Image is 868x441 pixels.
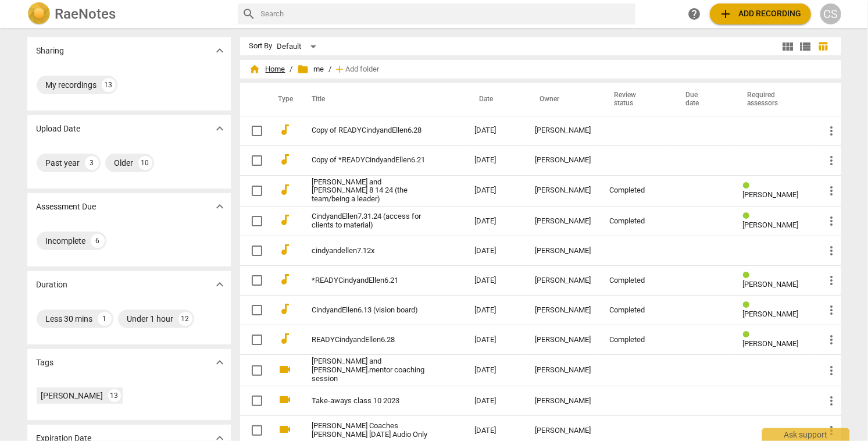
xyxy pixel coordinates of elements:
[278,183,292,197] span: audiotrack
[178,312,192,326] div: 12
[278,123,292,137] span: audiotrack
[242,7,256,21] span: search
[535,366,591,375] div: [PERSON_NAME]
[211,42,228,59] button: Show more
[825,424,839,438] span: more_vert
[27,2,228,26] a: LogoRaeNotes
[211,120,228,137] button: Show more
[465,145,526,175] td: [DATE]
[609,306,662,315] div: Completed
[465,355,526,386] td: [DATE]
[108,389,121,402] div: 13
[780,38,797,55] button: Tile view
[465,325,526,355] td: [DATE]
[743,190,799,199] span: [PERSON_NAME]
[825,154,839,168] span: more_vert
[278,332,292,346] span: audiotrack
[278,213,292,227] span: audiotrack
[465,296,526,325] td: [DATE]
[743,221,799,229] span: [PERSON_NAME]
[535,247,591,255] div: [PERSON_NAME]
[743,301,754,310] span: Review status: completed
[825,124,839,138] span: more_vert
[820,3,841,24] div: CS
[37,45,65,57] p: Sharing
[278,243,292,257] span: audiotrack
[815,38,832,55] button: Table view
[115,157,134,169] div: Older
[535,426,591,435] div: [PERSON_NAME]
[27,2,51,26] img: Logo
[465,116,526,145] td: [DATE]
[684,3,705,24] a: Help
[535,156,591,165] div: [PERSON_NAME]
[743,339,799,348] span: [PERSON_NAME]
[37,123,81,135] p: Upload Date
[743,212,754,221] span: Review status: completed
[41,390,103,401] div: [PERSON_NAME]
[609,336,662,344] div: Completed
[277,37,320,56] div: Default
[213,278,227,291] span: expand_more
[825,364,839,378] span: more_vert
[312,212,433,230] a: CindyandEllen7.31.24 (access for clients to material)
[743,310,799,318] span: [PERSON_NAME]
[278,302,292,316] span: audiotrack
[465,207,526,236] td: [DATE]
[312,422,433,439] a: [PERSON_NAME] Coaches [PERSON_NAME] [DATE] Audio Only
[211,198,228,215] button: Show more
[46,157,80,169] div: Past year
[535,336,591,344] div: [PERSON_NAME]
[465,83,526,116] th: Date
[298,63,309,75] span: folder
[465,175,526,207] td: [DATE]
[211,276,228,293] button: Show more
[213,44,227,58] span: expand_more
[55,6,116,22] h2: RaeNotes
[609,276,662,285] div: Completed
[465,386,526,416] td: [DATE]
[249,63,261,75] span: home
[535,397,591,406] div: [PERSON_NAME]
[278,152,292,166] span: audiotrack
[334,63,346,75] span: add
[825,214,839,228] span: more_vert
[46,313,93,325] div: Less 30 mins
[249,63,285,75] span: Home
[312,178,433,204] a: [PERSON_NAME] and [PERSON_NAME] 8 14 24 (the team/being a leader)
[278,422,292,436] span: videocam
[312,397,433,406] a: Take-aways class 10 2023
[138,156,152,170] div: 10
[312,126,433,135] a: Copy of READYCindyandEllen6.28
[535,126,591,135] div: [PERSON_NAME]
[278,272,292,286] span: audiotrack
[535,186,591,195] div: [PERSON_NAME]
[312,276,433,285] a: *READYCindyandEllen6.21
[710,3,811,24] button: Upload
[825,244,839,258] span: more_vert
[85,156,99,170] div: 3
[762,428,849,441] div: Ask support
[719,7,802,21] span: Add recording
[278,362,292,376] span: videocam
[329,65,332,74] span: /
[825,303,839,317] span: more_vert
[817,41,828,52] span: table_chart
[797,38,815,55] button: List view
[249,42,273,51] div: Sort By
[213,122,227,136] span: expand_more
[688,7,702,21] span: help
[261,5,631,23] input: Search
[825,273,839,287] span: more_vert
[269,83,298,116] th: Type
[298,83,465,116] th: Title
[743,271,754,280] span: Review status: completed
[278,393,292,407] span: videocam
[213,200,227,214] span: expand_more
[671,83,734,116] th: Due date
[312,156,433,165] a: Copy of *READYCindyandEllen6.21
[526,83,600,116] th: Owner
[743,330,754,339] span: Review status: completed
[600,83,671,116] th: Review status
[46,79,97,91] div: My recordings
